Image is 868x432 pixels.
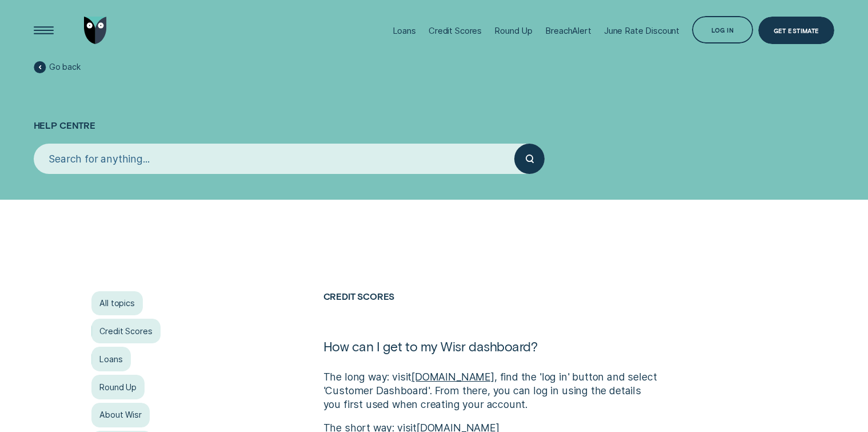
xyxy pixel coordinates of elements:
h2: Credit Scores [323,291,661,339]
a: Go back [34,61,81,73]
div: BreachAlert [545,25,591,36]
h1: How can I get to my Wisr dashboard? [323,338,661,370]
button: Submit your search query. [514,144,545,174]
img: Wisr [84,17,107,44]
div: Loans [393,25,416,36]
a: [DOMAIN_NAME] [411,371,494,383]
a: About Wisr [91,403,150,427]
div: Round Up [494,25,533,36]
div: June Rate Discount [604,25,679,36]
a: Get Estimate [758,17,834,44]
button: Open Menu [30,17,57,44]
input: Search for anything... [34,144,514,174]
p: The long way: visit , find the 'log in' button and select 'Customer Dashboard'. From there, you c... [323,370,661,411]
div: Credit Scores [429,25,482,36]
a: Credit Scores [91,319,161,343]
a: Credit Scores [323,291,394,302]
button: Log in [692,16,753,43]
a: All topics [91,291,143,316]
span: Go back [49,62,81,72]
h1: Help Centre [34,74,835,144]
a: Round Up [91,375,145,399]
a: Loans [91,347,131,371]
